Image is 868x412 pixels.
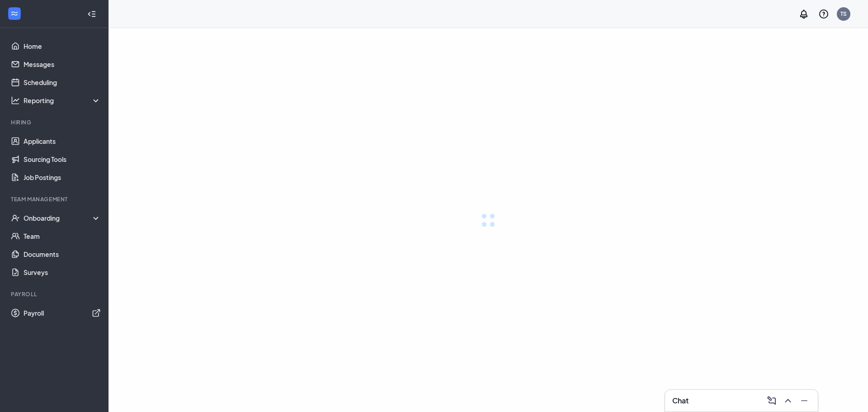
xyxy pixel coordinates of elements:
[24,55,101,73] a: Messages
[783,395,793,406] svg: ChevronUp
[24,96,101,105] div: Reporting
[798,9,809,19] svg: Notifications
[11,118,99,126] div: Hiring
[24,168,101,186] a: Job Postings
[780,393,794,408] button: ChevronUp
[24,245,101,263] a: Documents
[24,37,101,55] a: Home
[840,10,847,18] div: TS
[11,213,20,223] svg: UserCheck
[24,213,101,223] div: Onboarding
[672,396,689,406] h3: Chat
[24,304,101,322] a: PayrollExternalLink
[11,96,20,105] svg: Analysis
[24,227,101,245] a: Team
[11,290,99,298] div: Payroll
[87,9,96,19] svg: Collapse
[799,395,810,406] svg: Minimize
[10,9,19,18] svg: WorkstreamLogo
[24,132,101,150] a: Applicants
[818,9,829,19] svg: QuestionInfo
[766,395,777,406] svg: ComposeMessage
[11,195,99,203] div: Team Management
[24,150,101,168] a: Sourcing Tools
[764,393,778,408] button: ComposeMessage
[24,73,101,91] a: Scheduling
[796,393,811,408] button: Minimize
[24,263,101,281] a: Surveys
